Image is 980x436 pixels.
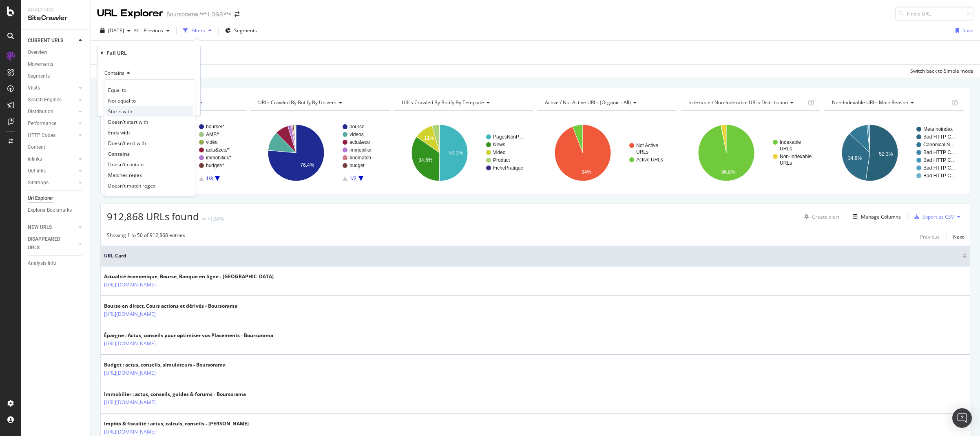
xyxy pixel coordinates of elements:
[108,140,146,147] span: Doesn't end with
[108,150,130,157] span: Contains
[104,302,237,310] div: Bourse en direct, Cours actions et dérivés - Boursorama
[28,143,84,152] a: Content
[537,117,677,188] svg: A chart.
[830,96,950,109] h4: Non-Indexable URLs Main Reason
[191,27,205,34] div: Filters
[493,157,510,163] text: Product
[28,179,49,187] div: Sitemaps
[28,107,76,116] a: Distribution
[28,223,76,232] a: NEW URLS
[780,139,801,145] text: Indexable
[923,173,956,179] text: Bad HTTP C…
[107,210,199,223] span: 912,868 URLs found
[687,96,806,109] h4: Indexable / Non-Indexable URLs Distribution
[206,124,224,130] text: bourse/*
[206,132,220,137] text: AMP/*
[108,97,136,104] span: Not equal to
[493,142,505,148] text: News
[107,232,185,241] div: Showing 1 to 50 of 912,868 entries
[108,129,130,136] span: Ends with
[104,310,156,318] a: [URL][DOMAIN_NAME]
[28,48,84,57] a: Overview
[493,134,524,140] text: PagesNonP…
[108,182,155,189] span: Doesn't match regex
[861,213,901,220] div: Manage Columns
[907,65,973,78] button: Switch back to Simple mode
[780,154,812,159] text: Non-Indexable
[108,87,126,94] span: Equal to
[28,119,76,128] a: Performance
[140,24,173,37] button: Previous
[28,206,72,215] div: Explorer Bookmarks
[108,119,148,125] span: Doesn't start with
[801,210,839,223] button: Create alert
[180,24,215,37] button: Filters
[402,99,484,106] span: URLs Crawled By Botify By template
[681,117,820,188] svg: A chart.
[400,96,526,109] h4: URLs Crawled By Botify By template
[920,233,940,240] div: Previous
[350,139,370,145] text: actu&eco
[394,117,533,188] svg: A chart.
[350,132,364,137] text: videos
[350,155,371,161] text: #nomatch
[234,11,239,17] div: arrow-right-arrow-left
[108,161,144,168] span: Doesn't contain
[721,169,735,175] text: 96.8%
[28,155,42,163] div: Inlinks
[28,119,56,128] div: Performance
[28,84,76,92] a: Visits
[920,232,940,241] button: Previous
[895,7,973,21] input: Find a URL
[206,155,232,161] text: immobilier/*
[28,259,84,268] a: Analysis Info
[104,332,273,339] div: Épargne : Actus, conseils pour optimiser vos Placements - Boursorama
[636,149,648,155] text: URLs
[350,163,365,168] text: budget
[28,96,76,104] a: Search Engines
[250,117,390,188] div: A chart.
[206,163,224,168] text: budget/*
[28,167,76,175] a: Outlinks
[104,340,156,348] a: [URL][DOMAIN_NAME]
[28,72,50,80] div: Segments
[350,176,356,181] text: 1/2
[104,398,156,407] a: [URL][DOMAIN_NAME]
[28,72,84,80] a: Segments
[206,176,213,181] text: 1/3
[234,27,257,34] span: Segments
[962,27,973,34] div: Save
[636,157,663,163] text: Active URLs
[134,26,140,33] span: vs
[257,96,383,109] h4: URLs Crawled By Botify By univers
[140,27,163,34] span: Previous
[780,160,792,166] text: URLs
[108,108,132,115] span: Starts with
[418,157,432,163] text: 34.5%
[104,391,246,398] div: Immobilier : actus, conseils, guides & forums - Boursorama
[28,36,76,45] a: CURRENT URLS
[952,24,973,37] button: Save
[636,143,658,148] text: Not Active
[780,146,792,152] text: URLs
[952,408,972,428] div: Open Intercom Messenger
[449,150,462,156] text: 50.1%
[424,135,434,141] text: 11%
[28,206,84,215] a: Explorer Bookmarks
[28,36,63,45] div: CURRENT URLS
[28,194,53,203] div: Url Explorer
[688,99,788,106] span: Indexable / Non-Indexable URLs distribution
[28,155,76,163] a: Inlinks
[953,232,964,241] button: Next
[923,126,953,132] text: Meta noindex
[28,107,53,116] div: Distribution
[28,259,56,268] div: Analysis Info
[28,179,76,187] a: Sitemaps
[350,124,365,130] text: bourse
[28,194,84,203] a: Url Explorer
[28,223,52,232] div: NEW URLS
[923,157,956,163] text: Bad HTTP C…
